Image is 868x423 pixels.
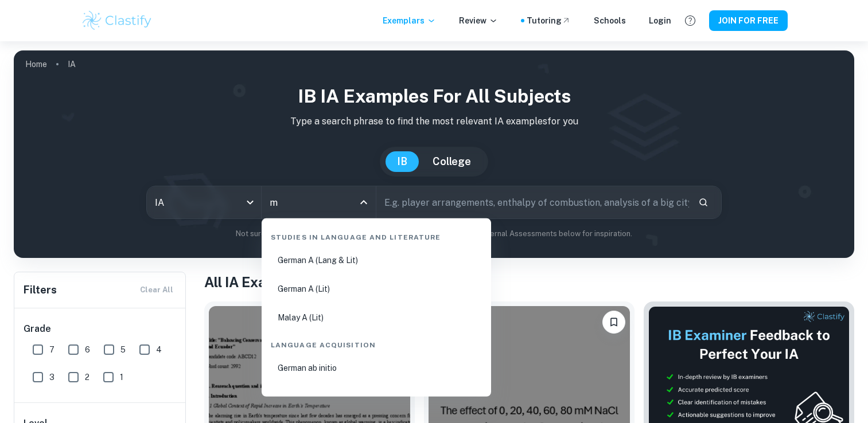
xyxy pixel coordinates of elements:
[383,14,436,27] p: Exemplars
[49,371,55,383] span: 3
[680,11,700,30] button: Help and Feedback
[527,14,571,27] a: Tutoring
[156,343,162,356] span: 4
[266,383,486,410] li: German B
[85,343,90,356] span: 6
[602,311,625,334] button: Please log in to bookmark exemplars
[266,355,486,381] li: German ab initio
[204,272,854,292] h1: All IA Examples
[120,371,123,383] span: 1
[68,58,76,70] p: IA
[266,276,486,302] li: German A (Lit)
[81,9,154,32] img: Clastify logo
[14,50,854,258] img: profile cover
[23,83,845,110] h1: IB IA examples for all subjects
[23,115,845,128] p: Type a search phrase to find the most relevant IA examples for you
[25,56,47,72] a: Home
[147,186,261,218] div: IA
[709,10,788,31] button: JOIN FOR FREE
[23,228,845,240] p: Not sure what to search for? You can always look through our example Internal Assessments below f...
[694,193,713,212] button: Search
[266,331,486,355] div: Language Acquisition
[376,186,689,218] input: E.g. player arrangements, enthalpy of combustion, analysis of a big city...
[120,343,126,356] span: 5
[266,304,486,331] li: Malay A (Lit)
[49,343,55,356] span: 7
[24,322,177,336] h6: Grade
[421,151,482,172] button: College
[459,14,498,27] p: Review
[594,14,626,27] a: Schools
[386,151,419,172] button: IB
[266,247,486,273] li: German A (Lang & Lit)
[649,14,671,27] a: Login
[266,223,486,247] div: Studies in Language and Literature
[356,194,372,210] button: Close
[85,371,89,383] span: 2
[24,282,57,298] h6: Filters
